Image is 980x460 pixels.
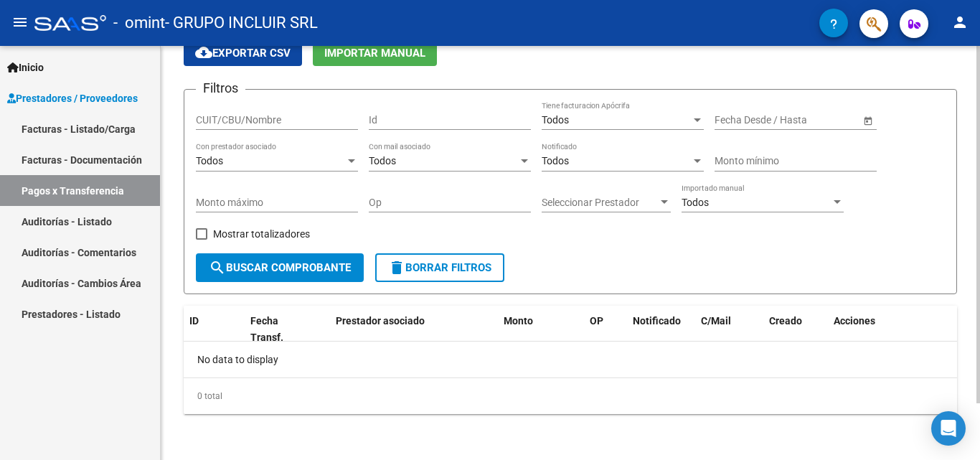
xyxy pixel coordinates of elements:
[627,306,695,353] datatable-header-cell: Notificado
[184,306,245,353] datatable-header-cell: ID
[931,411,966,446] div: Open Intercom Messenger
[828,306,957,353] datatable-header-cell: Acciones
[369,155,396,166] span: Todos
[951,14,969,31] mat-icon: person
[184,342,957,377] div: No data to display
[195,47,291,60] span: Exportar CSV
[209,261,351,274] span: Buscar Comprobante
[330,306,498,353] datatable-header-cell: Prestador asociado
[245,306,309,353] datatable-header-cell: Fecha Transf.
[209,259,226,276] mat-icon: search
[498,306,584,353] datatable-header-cell: Monto
[388,259,405,276] mat-icon: delete
[189,315,199,327] span: ID
[388,261,491,274] span: Borrar Filtros
[165,7,318,39] span: - GRUPO INCLUIR SRL
[7,60,44,75] span: Inicio
[860,113,875,128] button: Open calendar
[715,114,767,126] input: Fecha inicio
[542,197,658,209] span: Seleccionar Prestador
[250,315,283,343] span: Fecha Transf.
[779,114,849,126] input: Fecha fin
[542,114,569,126] span: Todos
[196,78,245,98] h3: Filtros
[113,7,165,39] span: - omint
[213,225,310,243] span: Mostrar totalizadores
[313,39,437,66] button: Importar Manual
[375,253,504,282] button: Borrar Filtros
[701,315,731,327] span: C/Mail
[11,14,29,31] mat-icon: menu
[769,315,802,327] span: Creado
[633,315,681,327] span: Notificado
[584,306,627,353] datatable-header-cell: OP
[195,44,212,61] mat-icon: cloud_download
[590,315,603,327] span: OP
[682,197,709,208] span: Todos
[504,315,533,327] span: Monto
[763,306,828,353] datatable-header-cell: Creado
[542,155,569,166] span: Todos
[196,155,223,166] span: Todos
[336,315,425,327] span: Prestador asociado
[324,47,425,60] span: Importar Manual
[695,306,763,353] datatable-header-cell: C/Mail
[184,39,302,66] button: Exportar CSV
[834,315,875,327] span: Acciones
[7,90,138,106] span: Prestadores / Proveedores
[196,253,364,282] button: Buscar Comprobante
[184,378,957,414] div: 0 total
